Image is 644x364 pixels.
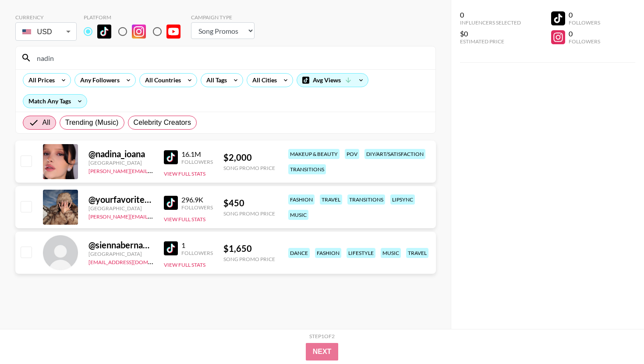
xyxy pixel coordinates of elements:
div: [GEOGRAPHIC_DATA] [88,159,153,166]
div: makeup & beauty [288,149,340,159]
div: 0 [569,11,600,19]
div: diy/art/satisfaction [364,149,425,159]
img: TikTok [164,241,178,255]
div: Campaign Type [191,14,255,21]
div: 16.1M [181,150,213,159]
div: All Cities [247,74,279,87]
div: @ siennabernadini [88,240,153,251]
input: Search by User Name [32,51,430,65]
img: YouTube [166,25,180,39]
div: Step 1 of 2 [309,333,335,339]
div: music [288,210,308,220]
div: $ 450 [223,198,275,209]
div: fashion [315,248,341,258]
div: USD [17,24,75,39]
div: Followers [181,159,213,165]
div: Currency [15,14,77,21]
div: Influencers Selected [460,19,521,26]
div: 0 [569,29,600,38]
div: Song Promo Price [223,165,275,171]
div: music [381,248,401,258]
div: Match Any Tags [23,95,87,108]
button: View Full Stats [164,216,205,223]
a: [PERSON_NAME][EMAIL_ADDRESS][PERSON_NAME][DOMAIN_NAME] [88,212,260,220]
span: All [42,117,50,128]
div: 296.9K [181,195,213,204]
div: Followers [181,250,213,256]
div: $ 1,650 [223,243,275,254]
div: Avg Views [297,74,368,87]
div: transitions [288,164,326,174]
div: $0 [460,29,521,38]
div: Song Promo Price [223,210,275,217]
div: 1 [181,241,213,250]
div: pov [345,149,359,159]
div: [GEOGRAPHIC_DATA] [88,205,153,212]
div: lifestyle [347,248,375,258]
div: travel [320,194,342,205]
div: All Tags [201,74,229,87]
div: @ yourfavoriteelbow97 [88,194,153,205]
span: Trending (Music) [65,117,119,128]
div: Followers [181,204,213,211]
a: [EMAIL_ADDRESS][DOMAIN_NAME] [88,257,177,265]
img: TikTok [164,150,178,164]
div: Any Followers [75,74,121,87]
div: Followers [569,38,600,45]
div: @ nadina_ioana [88,148,153,159]
iframe: Drift Widget Chat Controller [600,320,633,353]
img: TikTok [164,196,178,210]
div: Followers [569,19,600,26]
div: Estimated Price [460,38,521,45]
img: Instagram [132,25,146,39]
button: Next [306,343,339,360]
div: Platform [84,14,188,21]
img: TikTok [97,25,111,39]
div: All Prices [23,74,57,87]
span: Celebrity Creators [134,117,191,128]
div: All Countries [140,74,183,87]
div: transitions [347,194,385,205]
div: lipsync [390,194,415,205]
a: [PERSON_NAME][EMAIL_ADDRESS][DOMAIN_NAME] [88,166,218,174]
div: travel [406,248,428,258]
button: View Full Stats [164,170,205,177]
div: Song Promo Price [223,256,275,262]
div: dance [288,248,310,258]
div: fashion [288,194,315,205]
button: View Full Stats [164,262,205,268]
div: [GEOGRAPHIC_DATA] [88,251,153,257]
div: $ 2,000 [223,152,275,163]
div: 0 [460,11,521,19]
